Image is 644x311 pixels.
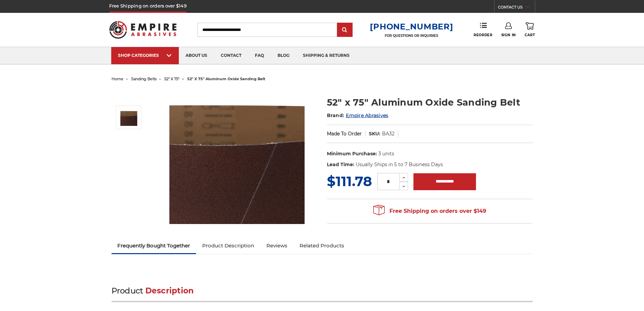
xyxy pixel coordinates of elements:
[118,53,172,58] div: SHOP CATEGORIES
[474,22,492,37] a: Reorder
[378,150,394,157] dd: 3 units
[120,109,137,126] img: 52" x 75" Aluminum Oxide Sanding Belt
[525,22,535,37] a: Cart
[370,22,453,31] a: [PHONE_NUMBER]
[327,112,344,118] span: Brand:
[214,47,248,64] a: contact
[474,33,492,37] span: Reorder
[382,130,395,137] dd: BA32
[338,23,352,37] input: Submit
[271,47,296,64] a: blog
[260,238,293,253] a: Reviews
[248,47,271,64] a: faq
[179,47,214,64] a: about us
[169,89,305,224] img: 52" x 75" Aluminum Oxide Sanding Belt
[356,161,443,168] dd: Usually Ships in 5 to 7 Business Days
[109,17,177,43] img: Empire Abrasives
[164,76,180,81] a: 52" x 75"
[373,204,486,218] span: Free Shipping on orders over $149
[501,33,516,37] span: Sign In
[525,33,535,37] span: Cart
[112,286,143,295] span: Product
[327,161,354,168] dt: Lead Time:
[327,131,362,137] span: Made To Order
[187,76,265,81] span: 52" x 75" aluminum oxide sanding belt
[112,76,123,81] a: home
[370,34,453,38] p: FOR QUESTIONS OR INQUIRIES
[327,173,372,190] span: $111.78
[293,238,350,253] a: Related Products
[145,286,194,295] span: Description
[369,130,380,137] dt: SKU:
[196,238,260,253] a: Product Description
[296,47,356,64] a: shipping & returns
[346,112,388,118] a: Empire Abrasives
[327,150,377,157] dt: Minimum Purchase:
[327,96,533,109] h1: 52" x 75" Aluminum Oxide Sanding Belt
[131,76,157,81] a: sanding belts
[498,3,535,13] a: CONTACT US
[112,238,196,253] a: Frequently Bought Together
